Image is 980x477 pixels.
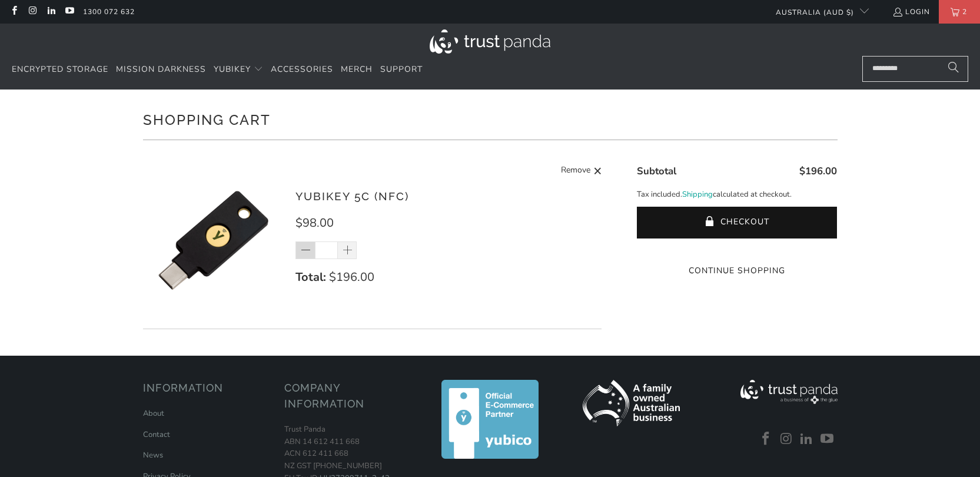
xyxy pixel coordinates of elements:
a: Support [380,56,423,84]
a: Trust Panda Australia on LinkedIn [46,7,56,16]
span: Mission Darkness [116,64,206,75]
img: Trust Panda Australia [430,29,550,54]
a: Mission Darkness [116,56,206,84]
strong: Total: [295,269,326,285]
a: Continue Shopping [637,264,837,277]
a: Remove [561,164,602,178]
button: Checkout [637,207,837,238]
summary: YubiKey [214,56,263,84]
img: YubiKey 5C (NFC) [143,170,284,311]
span: Accessories [271,64,333,75]
span: Merch [341,64,373,75]
a: News [143,450,163,461]
a: Encrypted Storage [12,56,108,84]
input: Search... [862,56,968,82]
a: 1300 072 632 [83,5,135,18]
a: Shipping [682,188,713,201]
a: Trust Panda Australia on Facebook [9,7,19,16]
h1: Shopping Cart [143,107,838,131]
span: Encrypted Storage [12,64,108,75]
span: $196.00 [799,164,837,178]
span: $196.00 [329,269,374,285]
a: Contact [143,429,170,440]
a: Trust Panda Australia on Facebook [758,432,775,447]
p: Tax included. calculated at checkout. [637,188,837,201]
span: Subtotal [637,164,676,178]
span: YubiKey [214,64,251,75]
span: Remove [561,164,590,178]
a: Login [892,5,930,18]
a: Trust Panda Australia on LinkedIn [798,432,816,447]
a: Merch [341,56,373,84]
a: About [143,408,164,419]
a: Trust Panda Australia on YouTube [64,7,74,16]
a: Trust Panda Australia on Instagram [27,7,37,16]
button: Search [939,56,968,82]
a: YubiKey 5C (NFC) [295,190,409,203]
span: Support [380,64,423,75]
a: Accessories [271,56,333,84]
a: Trust Panda Australia on YouTube [819,432,836,447]
a: Trust Panda Australia on Instagram [778,432,795,447]
span: $98.00 [295,215,334,231]
nav: Translation missing: en.navigation.header.main_nav [12,56,423,84]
